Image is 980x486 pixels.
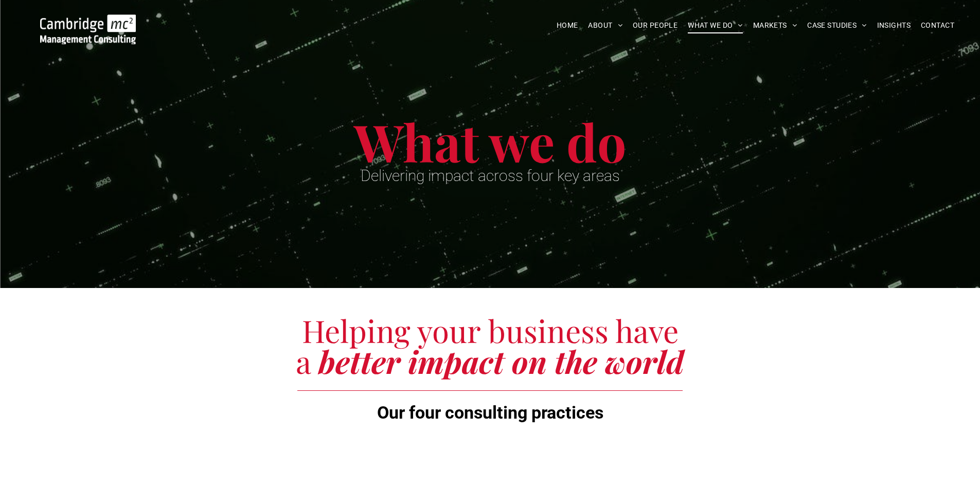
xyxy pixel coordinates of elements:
[583,17,628,33] a: ABOUT
[361,167,620,185] span: Delivering impact across four key areas
[872,17,916,33] a: INSIGHTS
[916,17,959,33] a: CONTACT
[683,17,748,33] a: WHAT WE DO
[354,107,627,175] span: What we do
[802,17,871,33] a: CASE STUDIES
[318,340,684,382] span: better impact on the world
[377,402,603,423] span: Our four consulting practices
[40,16,136,27] a: Your Business Transformed | Cambridge Management Consulting
[748,17,802,33] a: MARKETS
[551,17,583,33] a: HOME
[628,17,683,33] a: OUR PEOPLE
[296,310,679,382] span: Helping your business have a
[40,14,136,44] img: Go to Homepage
